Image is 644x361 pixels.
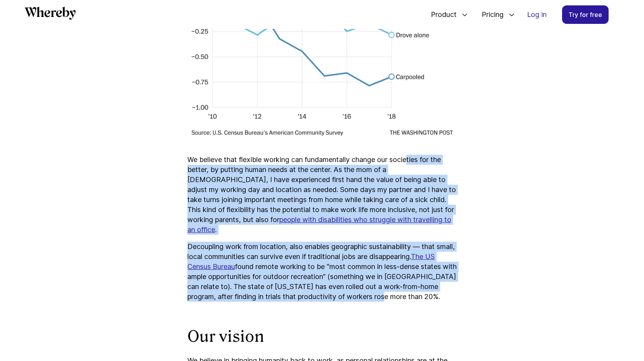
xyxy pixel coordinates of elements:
a: Log in [521,6,553,23]
a: Whereby [25,7,76,22]
a: Try for free [562,5,609,24]
a: people with disabilities who struggle with travelling to an office [187,216,451,234]
h2: Our vision [187,326,457,346]
p: We believe that flexible working can fundamentally change our societies for the better, by puttin... [187,155,457,235]
span: Product [423,2,459,27]
span: Pricing [474,2,506,27]
p: Decoupling work from location, also enables geographic sustainability — that small, local communi... [187,242,457,302]
svg: Whereby [25,7,76,20]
